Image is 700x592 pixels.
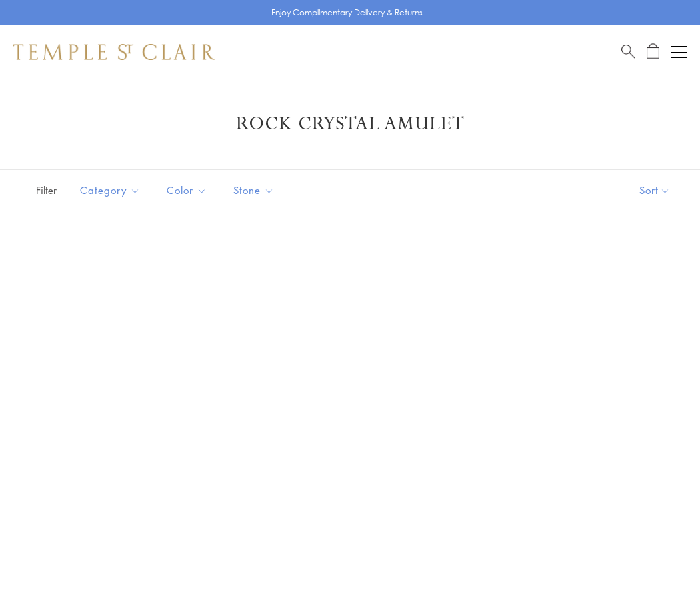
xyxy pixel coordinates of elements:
[70,175,150,205] button: Category
[223,175,284,205] button: Stone
[227,182,284,199] span: Stone
[621,43,635,60] a: Search
[33,112,667,136] h1: Rock Crystal Amulet
[609,170,700,211] button: Show sort by
[271,6,423,19] p: Enjoy Complimentary Delivery & Returns
[671,44,687,60] button: Open navigation
[157,175,217,205] button: Color
[160,182,217,199] span: Color
[647,43,659,60] a: Open Shopping Bag
[13,44,215,60] img: Temple St. Clair
[73,182,150,199] span: Category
